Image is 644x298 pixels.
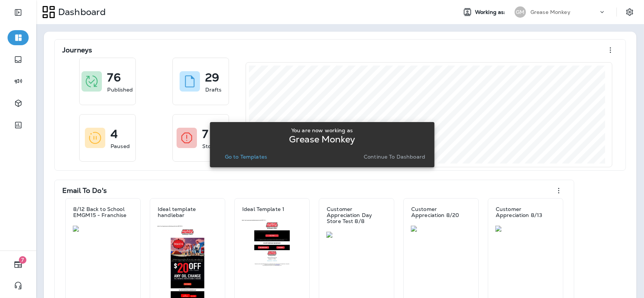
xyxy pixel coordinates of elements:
button: Go to Templates [222,151,270,162]
p: 29 [205,74,219,81]
button: Expand Sidebar [8,5,29,20]
p: You are now working as [291,127,353,133]
p: Paused [111,142,130,150]
img: 676b6bf9-5fbf-4759-a290-b7910f458245.jpg [495,226,556,232]
p: Journeys [62,46,92,54]
img: cba94b51-70e3-4810-887b-3fd4c9669402.jpg [411,226,471,232]
p: 4 [111,130,118,138]
p: 8/12 Back to School EMGM15 - Franchise [73,206,133,218]
p: Ideal template handlebar [158,206,217,218]
button: 7 [8,257,29,272]
span: Working as: [475,9,507,15]
p: Go to Templates [225,154,267,160]
p: 7 [202,130,208,138]
p: Customer Appreciation 8/13 [496,206,555,218]
p: Continue to Dashboard [364,154,425,160]
p: Drafts [205,86,222,93]
p: Grease Monkey [530,9,570,15]
p: Published [107,86,133,93]
p: Dashboard [55,6,106,18]
div: GM [515,6,526,18]
span: 7 [19,256,26,264]
p: Grease Monkey [289,136,355,142]
button: Continue to Dashboard [361,151,428,162]
p: Email To Do's [62,187,107,194]
img: 3b825fc5-aea1-4ed9-9c72-0b9e01deffd8.jpg [73,226,133,232]
p: Customer Appreciation 8/20 [411,206,471,218]
p: 76 [107,74,120,81]
p: Stopped [202,142,224,150]
button: Settings [623,5,636,19]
